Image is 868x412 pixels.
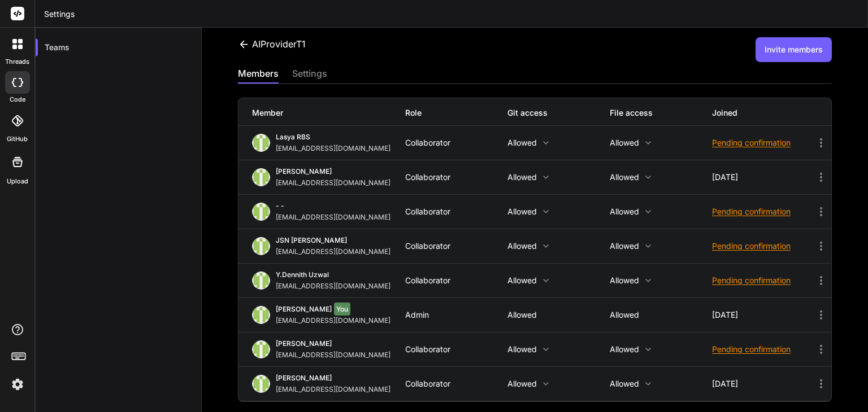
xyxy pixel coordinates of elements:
p: Allowed [507,207,610,216]
div: File access [610,107,712,119]
p: Allowed [507,276,610,285]
div: [DATE] [712,173,814,182]
p: Allowed [610,173,712,182]
div: settings [292,67,327,82]
div: [EMAIL_ADDRESS][DOMAIN_NAME] [276,350,395,360]
div: Collaborator [405,345,507,354]
span: Y.Dennith Uzwal [276,270,329,279]
span: - - [276,201,284,210]
img: settings [8,375,27,394]
p: Allowed [610,138,712,147]
label: GitHub [7,134,28,144]
img: profile_image [252,168,270,186]
img: profile_image [252,237,270,255]
p: Allowed [507,138,610,147]
div: Role [405,107,507,119]
span: [PERSON_NAME] [276,339,332,348]
label: Upload [7,177,28,186]
div: Collaborator [405,276,507,285]
p: Allowed [507,345,610,354]
div: Teams [36,35,201,60]
div: Pending confirmation [712,137,814,148]
span: [PERSON_NAME] [276,167,332,176]
div: Admin [405,310,507,319]
p: Allowed [610,379,712,388]
div: Member [252,107,405,119]
span: [PERSON_NAME] [276,305,332,313]
p: Allowed [610,310,712,319]
span: Lasya RBS [276,133,310,141]
label: code [10,95,25,104]
div: Pending confirmation [712,206,814,217]
div: AIProviderT1 [238,37,306,51]
div: [EMAIL_ADDRESS][DOMAIN_NAME] [276,247,395,256]
div: members [238,67,279,82]
div: Pending confirmation [712,344,814,355]
img: profile_image [252,306,270,324]
span: [PERSON_NAME] [276,374,332,382]
div: Collaborator [405,173,507,182]
div: Collaborator [405,242,507,251]
label: threads [5,57,29,67]
p: Allowed [610,345,712,354]
p: Allowed [507,310,610,319]
span: JSN [PERSON_NAME] [276,236,347,244]
p: Allowed [610,242,712,251]
div: Git access [507,107,610,119]
div: Pending confirmation [712,240,814,252]
div: Collaborator [405,379,507,388]
div: Collaborator [405,138,507,147]
div: Pending confirmation [712,275,814,286]
div: [DATE] [712,310,814,319]
img: profile_image [252,134,270,152]
p: Allowed [507,173,610,182]
p: Allowed [610,207,712,216]
p: Allowed [507,379,610,388]
div: [EMAIL_ADDRESS][DOMAIN_NAME] [276,282,395,291]
img: profile_image [252,203,270,221]
div: [EMAIL_ADDRESS][DOMAIN_NAME] [276,213,395,222]
div: [EMAIL_ADDRESS][DOMAIN_NAME] [276,385,395,394]
span: You [334,303,350,315]
p: Allowed [610,276,712,285]
div: [EMAIL_ADDRESS][DOMAIN_NAME] [276,144,395,153]
img: profile_image [252,271,270,290]
button: Invite members [756,37,832,62]
img: profile_image [252,340,270,358]
div: [EMAIL_ADDRESS][DOMAIN_NAME] [276,178,395,187]
div: Joined [712,107,814,119]
div: [DATE] [712,379,814,388]
img: profile_image [252,375,270,393]
div: [EMAIL_ADDRESS][DOMAIN_NAME] [276,316,395,325]
div: Collaborator [405,207,507,216]
p: Allowed [507,242,610,251]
